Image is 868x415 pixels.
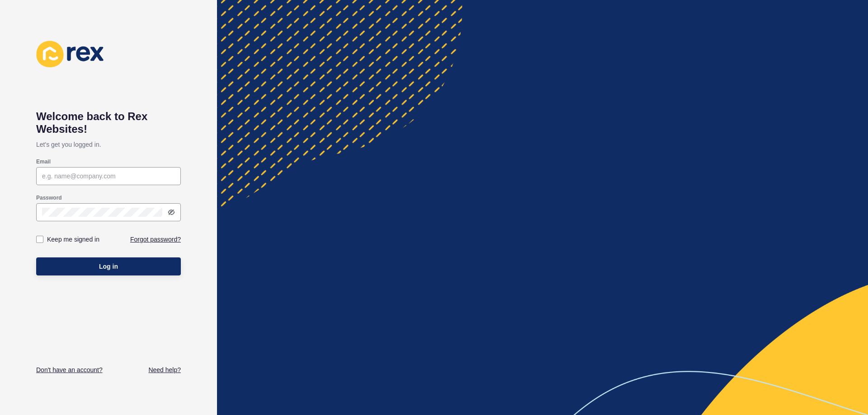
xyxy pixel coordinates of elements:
[36,110,181,135] h1: Welcome back to Rex Websites!
[36,365,103,374] a: Don't have an account?
[36,135,181,154] p: Let's get you logged in.
[36,194,62,201] label: Password
[36,257,181,275] button: Log in
[148,365,181,374] a: Need help?
[47,235,99,244] label: Keep me signed in
[130,235,181,244] a: Forgot password?
[36,158,51,165] label: Email
[99,262,118,271] span: Log in
[42,172,175,181] input: e.g. name@company.com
